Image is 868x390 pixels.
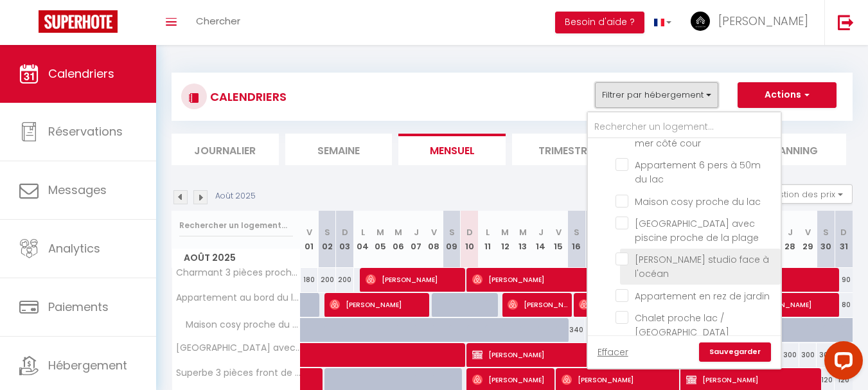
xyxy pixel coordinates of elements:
a: Effacer [598,345,628,359]
span: Maison cosy proche du lac [635,195,761,208]
span: Chercher [196,14,240,28]
span: [PERSON_NAME] [472,342,586,367]
li: Planning [739,134,846,165]
div: 180 [301,268,319,292]
span: Appartement 6 pers à 50m du lac [635,159,761,186]
div: Filtrer par hébergement [587,111,782,369]
button: Gestion des prix [757,184,853,204]
div: 90 [835,268,853,292]
abbr: M [376,226,384,238]
th: 01 [301,211,319,268]
abbr: L [486,226,490,238]
span: Messages [48,182,107,198]
a: Sauvegarder [699,342,771,362]
span: Maison cosy proche du lac [174,318,303,332]
abbr: M [501,226,509,238]
abbr: M [394,226,402,238]
th: 06 [389,211,407,268]
span: Calendriers [48,66,114,82]
span: Appartement au bord du lac [174,293,303,303]
abbr: S [823,226,829,238]
div: 200 [318,268,336,292]
span: [PERSON_NAME] [508,292,567,317]
abbr: D [466,226,473,238]
th: 02 [318,211,336,268]
li: Mensuel [398,134,506,165]
abbr: J [538,226,544,238]
th: 08 [425,211,443,268]
span: Superbe 3 pièces front de mer côté cour [635,123,753,150]
th: 09 [443,211,461,268]
span: Réservations [48,123,123,139]
p: Août 2025 [215,190,256,202]
span: [PERSON_NAME] studio face à l'océan [635,253,769,280]
div: 300 [799,343,817,367]
abbr: S [574,226,580,238]
span: [PERSON_NAME] [366,267,461,292]
div: 340 [567,318,585,342]
th: 29 [799,211,817,268]
th: 15 [550,211,568,268]
th: 11 [479,211,497,268]
th: 14 [532,211,550,268]
input: Rechercher un logement... [588,116,781,139]
span: Analytics [48,240,100,256]
th: 28 [781,211,799,268]
th: 04 [354,211,372,268]
th: 16 [567,211,585,268]
button: Actions [738,82,837,108]
abbr: S [324,226,330,238]
div: 300 [781,343,799,367]
span: [PERSON_NAME] [740,292,835,317]
abbr: V [556,226,562,238]
div: 200 [336,268,354,292]
span: Hébergement [48,357,127,373]
div: 80 [835,293,853,317]
span: [GEOGRAPHIC_DATA] avec piscine proche de la plage [635,217,759,244]
span: [PERSON_NAME] [472,267,586,292]
abbr: L [361,226,365,238]
th: 31 [835,211,853,268]
img: logout [838,14,854,30]
span: Paiements [48,299,109,315]
th: 17 [585,211,603,268]
img: ... [691,12,710,31]
abbr: J [414,226,419,238]
li: Journalier [172,134,279,165]
span: [PERSON_NAME] [579,292,693,317]
abbr: D [840,226,847,238]
th: 10 [461,211,479,268]
abbr: S [449,226,455,238]
th: 12 [496,211,514,268]
span: Chalet proche lac / [GEOGRAPHIC_DATA] [635,312,729,339]
span: Superbe 3 pièces front de mer côté cour [174,368,303,378]
span: [GEOGRAPHIC_DATA] avec piscine proche de la plage [174,343,303,353]
abbr: V [805,226,811,238]
li: Semaine [285,134,393,165]
div: 340 [585,318,603,342]
abbr: D [342,226,348,238]
button: Besoin d'aide ? [555,12,644,33]
li: Trimestre [512,134,619,165]
button: Filtrer par hébergement [595,82,718,108]
h3: CALENDRIERS [207,82,287,111]
span: [PERSON_NAME] [330,292,425,317]
span: Charmant 3 pièces proche plage [174,268,303,278]
th: 30 [817,211,835,268]
img: Super Booking [39,10,118,33]
th: 07 [407,211,425,268]
iframe: LiveChat chat widget [814,336,868,390]
abbr: V [306,226,312,238]
th: 05 [371,211,389,268]
input: Rechercher un logement... [179,214,293,237]
th: 13 [514,211,532,268]
th: 03 [336,211,354,268]
abbr: V [431,226,437,238]
abbr: J [788,226,793,238]
abbr: M [519,226,527,238]
span: [PERSON_NAME] [718,13,808,29]
span: Août 2025 [172,249,300,267]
